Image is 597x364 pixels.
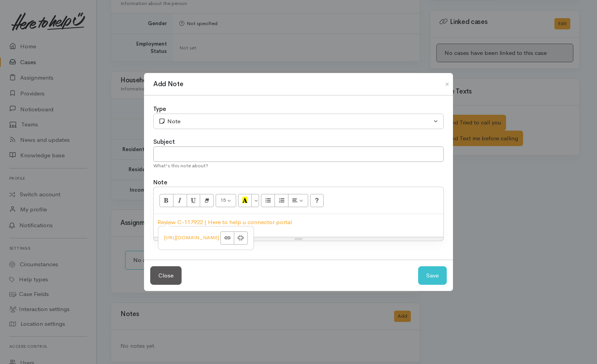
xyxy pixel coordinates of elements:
a: [URL][DOMAIN_NAME] [164,234,219,241]
button: Bold (CTRL+B) [160,194,173,207]
div: What's this note about? [153,162,444,170]
button: Close [150,266,182,285]
button: Save [418,266,447,285]
span: 15 [220,197,226,203]
button: Edit [220,231,234,245]
button: Font Size [216,194,236,207]
label: Type [153,105,166,114]
button: Paragraph [288,194,308,207]
a: Review C-117922 | Here to help u connector portal [158,218,292,226]
button: Underline (CTRL+U) [187,194,201,207]
button: Note [153,114,444,129]
div: Resize [154,237,443,241]
h1: Add Note [153,79,183,89]
button: More Color [251,194,259,207]
label: Subject [153,138,175,146]
button: Italic (CTRL+I) [173,194,187,207]
button: Help [310,194,324,207]
button: Close [441,80,453,89]
button: Recent Color [238,194,252,207]
button: Ordered list (CTRL+SHIFT+NUM8) [274,194,288,207]
label: Note [153,178,167,187]
button: Unlink [234,231,248,245]
button: Unordered list (CTRL+SHIFT+NUM7) [261,194,275,207]
div: Note [158,117,432,126]
button: Remove Font Style (CTRL+\) [200,194,214,207]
